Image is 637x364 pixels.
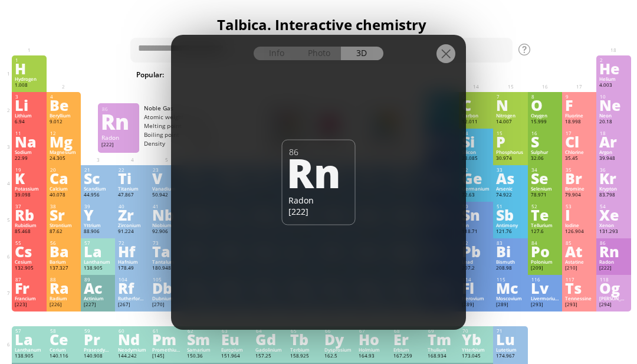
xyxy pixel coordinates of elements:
[565,186,593,192] div: Bromine
[565,99,593,112] div: F
[118,259,146,265] div: Hafnium
[531,192,559,199] div: 78.971
[136,68,180,84] div: Popular:
[15,301,43,309] div: [223]
[255,333,284,346] div: Gd
[118,353,146,360] div: 144.242
[600,130,628,136] div: 18
[290,333,318,346] div: Tb
[118,208,146,221] div: Zr
[393,353,422,360] div: 167.259
[84,245,112,258] div: La
[531,113,559,119] div: Oxygen
[84,172,112,185] div: Sc
[118,186,146,192] div: Titanium
[565,265,593,272] div: [210]
[462,301,490,309] div: [289]
[144,140,191,147] div: Density
[15,135,43,148] div: Na
[118,281,146,294] div: Rf
[531,281,559,294] div: Lv
[84,240,112,246] div: 57
[84,192,112,199] div: 44.956
[153,277,180,283] div: 105
[600,57,628,63] div: 2
[84,186,112,192] div: Scandium
[566,277,593,283] div: 117
[144,104,238,112] div: Noble Gas
[496,296,524,301] div: Moscovium
[152,222,180,228] div: Niobium
[118,301,146,309] div: [267]
[462,208,490,221] div: Sn
[462,296,490,301] div: Flerovium
[565,245,593,258] div: At
[15,265,43,272] div: 132.905
[152,265,180,272] div: 180.948
[565,172,593,185] div: Br
[84,296,112,301] div: Actinium
[118,245,146,258] div: Hf
[50,135,78,148] div: Mg
[221,333,249,346] div: Eu
[187,333,215,346] div: Sm
[462,155,490,162] div: 28.085
[462,94,490,100] div: 6
[187,347,215,353] div: Samarium
[566,94,593,100] div: 9
[84,167,112,173] div: 21
[84,259,112,265] div: Lanthanum
[359,347,387,353] div: Holmium
[50,186,78,192] div: Calcium
[428,347,456,353] div: Thulium
[153,167,180,173] div: 23
[255,347,284,353] div: Gadolinium
[497,240,524,246] div: 83
[15,222,43,228] div: Rubidium
[565,281,593,294] div: Ts
[462,192,490,199] div: 72.63
[152,228,180,235] div: 92.906
[462,333,490,346] div: Yb
[599,186,628,192] div: Krypton
[15,99,43,112] div: Li
[50,281,78,294] div: Ra
[299,47,342,60] div: Photo
[462,167,490,173] div: 32
[152,172,180,185] div: V
[152,208,180,221] div: Nb
[84,347,112,353] div: Praseodymium
[496,113,524,119] div: Nitrogen
[50,228,78,235] div: 87.62
[84,228,112,235] div: 88.906
[531,228,559,235] div: 127.6
[531,296,559,301] div: Livermorium
[462,172,490,185] div: Ge
[599,192,628,199] div: 83.798
[531,167,559,173] div: 34
[600,94,628,100] div: 10
[15,204,43,209] div: 37
[599,222,628,228] div: Xenon
[50,347,78,353] div: Cerium
[566,167,593,173] div: 35
[496,99,524,112] div: N
[187,353,215,360] div: 150.36
[101,142,136,151] div: [222]
[50,277,78,283] div: 88
[531,265,559,272] div: [209]
[599,172,628,185] div: Kr
[566,130,593,136] div: 17
[15,186,43,192] div: Potassium
[599,208,628,221] div: Xe
[566,240,593,246] div: 85
[600,240,628,246] div: 86
[15,113,43,119] div: Lithium
[496,119,524,126] div: 14.007
[430,68,471,80] span: Methane
[496,333,524,346] div: Lu
[15,347,43,353] div: Lanthanum
[531,301,559,309] div: [293]
[50,149,78,155] div: Magnesium
[599,155,628,162] div: 39.948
